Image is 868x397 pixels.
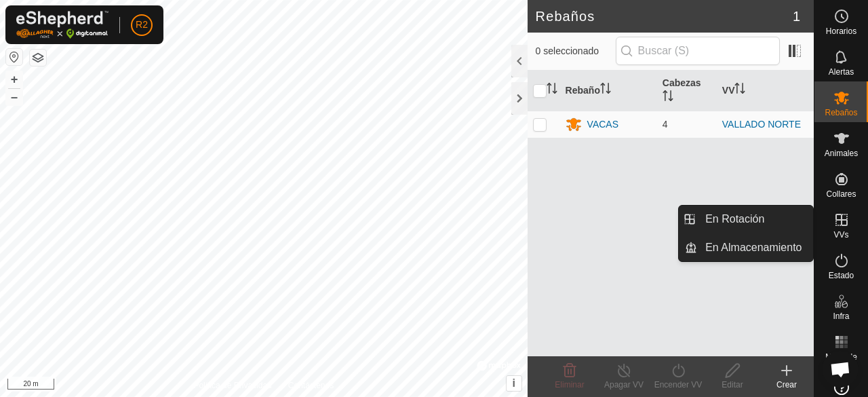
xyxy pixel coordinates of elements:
[597,379,651,391] div: Apagar VV
[16,11,108,39] img: Logo Gallagher
[555,380,584,390] span: Eliminar
[193,379,271,392] a: Política de Privacidad
[651,379,705,391] div: Encender VV
[829,68,854,76] span: Alertas
[759,379,814,391] div: Crear
[663,92,673,103] p-sorticon: Activar para ordenar
[30,50,46,66] button: Capas del Mapa
[288,379,334,392] a: Contáctenos
[600,85,611,96] p-sorticon: Activar para ordenar
[822,351,859,387] div: Chat abierto
[825,149,858,157] span: Animales
[536,44,616,58] span: 0 seleccionado
[826,190,856,198] span: Collares
[833,231,848,239] span: VVs
[136,18,148,32] span: R2
[818,353,865,369] span: Mapa de Calor
[722,119,801,130] a: VALLADO NORTE
[560,71,657,111] th: Rebaño
[536,8,793,24] h2: Rebaños
[829,271,854,280] span: Estado
[705,379,759,391] div: Editar
[697,234,813,261] a: En Almacenamiento
[679,234,813,261] li: En Almacenamiento
[657,71,717,111] th: Cabezas
[587,117,618,132] div: VACAS
[826,27,856,35] span: Horarios
[697,206,813,233] a: En Rotación
[6,49,22,65] button: Restablecer Mapa
[6,71,22,88] button: +
[663,119,668,130] span: 4
[825,109,857,117] span: Rebaños
[512,377,515,389] span: i
[734,85,745,96] p-sorticon: Activar para ordenar
[717,71,814,111] th: VV
[507,376,521,391] button: i
[793,6,800,26] span: 1
[705,211,764,227] span: En Rotación
[547,85,557,96] p-sorticon: Activar para ordenar
[679,206,813,233] li: En Rotación
[833,312,849,320] span: Infra
[616,37,780,65] input: Buscar (S)
[6,89,22,105] button: –
[705,240,802,256] span: En Almacenamiento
